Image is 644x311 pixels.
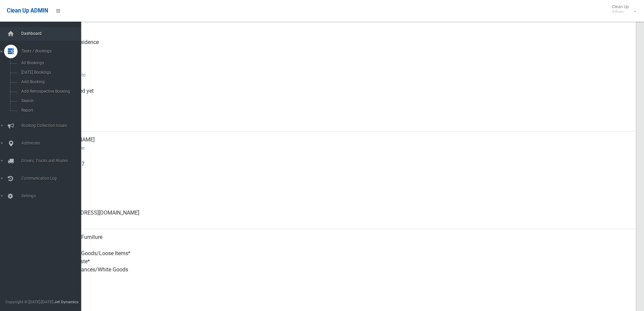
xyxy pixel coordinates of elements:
[54,193,630,201] small: Landline
[19,108,80,113] span: Report
[54,95,630,103] small: Collected At
[54,217,630,225] small: Email
[54,34,630,59] div: Front of Residence
[7,7,48,14] span: Clean Up ADMIN
[54,205,630,229] div: [EMAIL_ADDRESS][DOMAIN_NAME]
[5,299,53,304] span: Copyright © [DATE]-[DATE]
[19,31,86,36] span: Dashboard
[54,132,630,156] div: [PERSON_NAME]
[19,176,86,181] span: Communication Log
[609,4,636,14] span: Clean Up
[30,205,636,229] a: [EMAIL_ADDRESS][DOMAIN_NAME]Email
[19,98,80,103] span: Search
[54,229,630,286] div: Household Furniture Electronics Household Goods/Loose Items* Garden Waste* Metal Appliances/White...
[54,274,630,282] small: Items
[19,70,80,75] span: [DATE] Bookings
[19,141,86,146] span: Addresses
[54,299,78,304] strong: Jet Dynamics
[19,158,86,163] span: Drivers, Trucks and Routes
[54,156,630,180] div: 0426160457
[54,83,630,107] div: Not collected yet
[54,180,630,205] div: None given
[54,22,630,30] small: Address
[54,107,630,132] div: [DATE]
[54,71,630,79] small: Collection Date
[19,194,86,198] span: Settings
[19,89,80,94] span: Add Retrospective Booking
[54,168,630,176] small: Mobile
[54,286,630,310] div: No
[54,119,630,128] small: Zone
[19,49,86,53] span: Tasks / Bookings
[19,61,80,65] span: All Bookings
[54,298,630,306] small: Oversized
[612,9,629,14] small: Admin
[19,123,86,128] span: Booking Collection Issues
[54,46,630,54] small: Pickup Point
[54,144,630,152] small: Contact Name
[54,10,630,34] div: [STREET_ADDRESS][PERSON_NAME][PERSON_NAME]
[19,80,80,84] span: Add Booking
[54,59,630,83] div: [DATE]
